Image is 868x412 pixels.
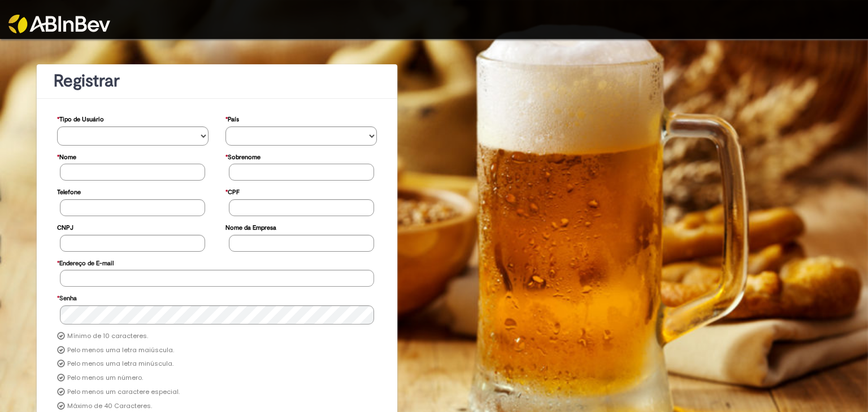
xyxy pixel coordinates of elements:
[225,183,240,199] label: CPF
[67,346,174,355] label: Pelo menos uma letra maiúscula.
[67,388,180,397] label: Pelo menos um caractere especial.
[225,110,239,126] label: País
[67,360,173,369] label: Pelo menos uma letra minúscula.
[67,374,143,383] label: Pelo menos um número.
[57,289,77,305] label: Senha
[225,218,276,235] label: Nome da Empresa
[57,148,76,164] label: Nome
[67,402,152,411] label: Máximo de 40 Caracteres.
[57,254,114,270] label: Endereço de E-mail
[225,148,261,164] label: Sobrenome
[8,15,110,33] img: ABInbev-white.png
[57,218,73,235] label: CNPJ
[67,332,148,341] label: Mínimo de 10 caracteres.
[57,183,81,199] label: Telefone
[54,72,380,90] h1: Registrar
[57,110,104,126] label: Tipo de Usuário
